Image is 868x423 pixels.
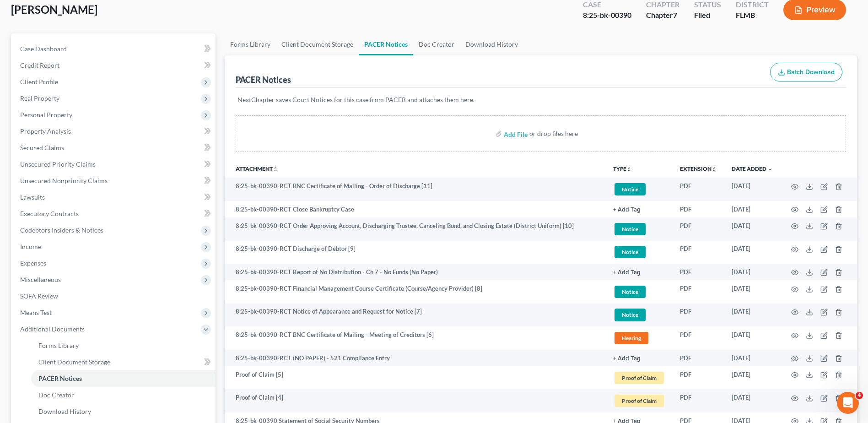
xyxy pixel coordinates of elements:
[613,166,632,172] button: TYPEunfold_more
[13,206,216,222] a: Executory Contracts
[724,280,780,304] td: [DATE]
[673,326,724,350] td: PDF
[38,358,110,366] span: Client Document Storage
[724,304,780,327] td: [DATE]
[724,178,780,201] td: [DATE]
[613,393,665,408] a: Proof of Claim
[615,183,646,195] span: Notice
[673,178,724,201] td: PDF
[225,217,606,241] td: 8:25-bk-00390-RCT Order Approving Account, Discharging Trustee, Canceling Bond, and Closing Estat...
[856,392,863,399] span: 4
[20,276,61,283] span: Miscellaneous
[20,94,59,102] span: Real Property
[770,63,842,82] button: Batch Download
[20,259,46,267] span: Expenses
[673,366,724,390] td: PDF
[724,326,780,350] td: [DATE]
[225,389,606,412] td: Proof of Claim [4]
[724,217,780,241] td: [DATE]
[673,11,677,19] span: 7
[583,10,631,21] div: 8:25-bk-00390
[613,354,665,363] a: + Add Tag
[460,33,523,55] a: Download History
[225,264,606,280] td: 8:25-bk-00390-RCT Report of No Distribution - Ch 7 - No Funds (No Paper)
[13,123,216,140] a: Property Analysis
[613,222,665,237] a: Notice
[20,111,72,119] span: Personal Property
[694,10,721,21] div: Filed
[20,127,71,135] span: Property Analysis
[13,288,216,304] a: SOFA Review
[646,10,679,21] div: Chapter
[13,189,216,206] a: Lawsuits
[31,354,216,370] a: Client Document Storage
[712,167,717,172] i: unfold_more
[20,78,58,86] span: Client Profile
[273,167,278,172] i: unfold_more
[225,280,606,304] td: 8:25-bk-00390-RCT Financial Management Course Certificate (Course/Agency Provider) [8]
[673,304,724,327] td: PDF
[13,156,216,173] a: Unsecured Priority Claims
[613,331,665,346] a: Hearing
[767,167,773,172] i: expand_more
[31,387,216,403] a: Doc Creator
[237,95,844,104] p: NextChapter saves Court Notices for this case from PACER and attaches them here.
[787,68,835,76] span: Batch Download
[225,241,606,264] td: 8:25-bk-00390-RCT Discharge of Debtor [9]
[225,201,606,217] td: 8:25-bk-00390-RCT Close Bankruptcy Case
[613,268,665,277] a: + Add Tag
[38,374,82,382] span: PACER Notices
[38,342,79,349] span: Forms Library
[673,280,724,304] td: PDF
[20,243,41,250] span: Income
[615,223,646,235] span: Notice
[225,366,606,390] td: Proof of Claim [5]
[529,129,578,138] div: or drop files here
[38,407,91,415] span: Download History
[837,392,859,414] iframe: Intercom live chat
[20,45,67,53] span: Case Dashboard
[20,292,58,300] span: SOFA Review
[20,193,45,201] span: Lawsuits
[20,61,59,69] span: Credit Report
[236,165,278,172] a: Attachmentunfold_more
[613,205,665,214] a: + Add Tag
[20,210,79,217] span: Executory Contracts
[673,350,724,366] td: PDF
[615,246,646,258] span: Notice
[613,270,641,276] button: + Add Tag
[724,201,780,217] td: [DATE]
[225,350,606,366] td: 8:25-bk-00390-RCT (NO PAPER) - 521 Compliance Entry
[613,207,641,213] button: + Add Tag
[31,337,216,354] a: Forms Library
[20,144,64,152] span: Secured Claims
[615,395,664,407] span: Proof of Claim
[613,370,665,385] a: Proof of Claim
[13,140,216,156] a: Secured Claims
[613,307,665,322] a: Notice
[413,33,460,55] a: Doc Creator
[673,241,724,264] td: PDF
[359,33,413,55] a: PACER Notices
[13,41,216,57] a: Case Dashboard
[673,264,724,280] td: PDF
[724,241,780,264] td: [DATE]
[225,304,606,327] td: 8:25-bk-00390-RCT Notice of Appearance and Request for Notice [7]
[31,370,216,387] a: PACER Notices
[20,160,96,168] span: Unsecured Priority Claims
[673,217,724,241] td: PDF
[724,366,780,390] td: [DATE]
[20,309,52,316] span: Means Test
[613,244,665,260] a: Notice
[724,350,780,366] td: [DATE]
[615,372,664,384] span: Proof of Claim
[613,284,665,299] a: Notice
[225,326,606,350] td: 8:25-bk-00390-RCT BNC Certificate of Mailing - Meeting of Creditors [6]
[613,356,641,362] button: + Add Tag
[225,33,276,55] a: Forms Library
[20,325,85,333] span: Additional Documents
[673,389,724,412] td: PDF
[20,226,103,234] span: Codebtors Insiders & Notices
[276,33,359,55] a: Client Document Storage
[38,391,74,399] span: Doc Creator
